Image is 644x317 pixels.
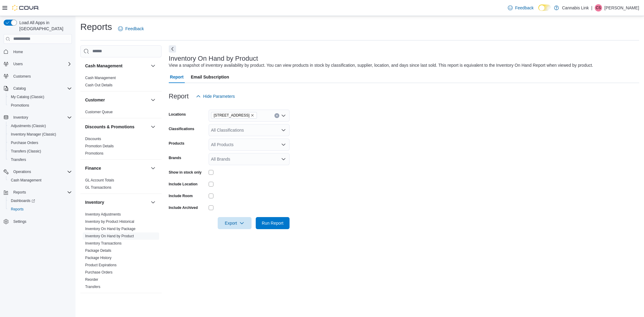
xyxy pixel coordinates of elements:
p: [PERSON_NAME] [604,4,639,11]
button: Adjustments (Classic) [6,122,74,130]
a: Product Expirations [85,263,117,267]
span: Dark Mode [538,11,539,11]
span: Dashboards [8,197,72,204]
span: My Catalog (Classic) [8,93,72,101]
button: Open list of options [281,128,286,133]
button: Operations [11,168,34,175]
button: Transfers (Classic) [6,147,74,155]
a: Cash Out Details [85,83,113,87]
a: Customer Queue [85,110,113,114]
a: Cash Management [8,177,44,184]
span: Transfers [8,156,72,163]
a: Discounts [85,137,101,141]
label: Include Location [169,182,197,187]
span: Operations [13,169,31,174]
label: Include Room [169,194,193,198]
button: Clear input [274,113,279,118]
button: Discounts & Promotions [149,123,157,130]
span: Operations [11,168,72,175]
div: Inventory [80,211,162,293]
a: Inventory Manager (Classic) [8,131,59,138]
span: Transfers [11,157,26,162]
button: Finance [85,165,148,171]
a: Promotion Details [85,144,114,148]
span: Cash Out Details [85,83,113,88]
button: Open list of options [281,113,286,118]
button: Inventory [1,113,74,122]
span: Users [13,62,23,66]
a: Cash Management [85,76,116,80]
a: Inventory by Product Historical [85,219,134,224]
span: Inventory Transactions [85,241,122,246]
p: | [591,4,592,11]
button: Purchase Orders [6,139,74,147]
button: Reports [1,188,74,197]
span: Users [11,60,72,68]
span: Product Expirations [85,263,117,267]
span: Customers [11,72,72,80]
h3: Finance [85,165,101,171]
a: Purchase Orders [8,139,41,146]
button: Users [11,60,25,68]
span: Purchase Orders [85,270,113,275]
span: Promotions [11,103,29,108]
span: CS [596,4,601,11]
a: Customers [11,73,33,80]
a: Transfers [8,156,28,163]
button: Open list of options [281,157,286,162]
label: Include Archived [169,205,198,210]
span: Inventory by Product Historical [85,219,134,224]
button: Cash Management [149,62,157,69]
span: Feedback [125,26,144,32]
span: Dashboards [11,198,35,203]
span: Discounts [85,136,101,141]
button: Users [1,60,74,68]
button: Export [218,217,252,229]
span: Promotions [8,102,72,109]
a: Package Details [85,248,111,253]
span: Inventory [11,114,72,121]
span: Email Subscription [191,71,229,83]
a: Purchase Orders [85,270,113,274]
span: GL Transactions [85,185,111,190]
span: Inventory Manager (Classic) [8,131,72,138]
a: Feedback [505,2,536,14]
span: Adjustments (Classic) [8,122,72,130]
span: Catalog [13,86,26,91]
h3: Inventory [85,199,104,205]
button: Inventory Manager (Classic) [6,130,74,139]
button: Home [1,47,74,56]
a: Inventory Adjustments [85,212,121,216]
button: Run Report [256,217,290,229]
button: Remove 509 Commissioners Rd W from selection in this group [251,114,254,117]
span: Catalog [11,85,72,92]
p: Cannabis Link [562,4,589,11]
button: Customers [1,72,74,81]
button: Reports [6,205,74,213]
button: Operations [1,168,74,176]
h3: Discounts & Promotions [85,124,134,130]
div: Finance [80,177,162,194]
span: Export [221,217,248,229]
button: Next [169,45,176,53]
button: Open list of options [281,142,286,147]
img: Cova [12,5,39,11]
span: Home [13,50,23,54]
span: Reorder [85,277,98,282]
button: Customer [85,97,148,103]
button: Cash Management [85,63,148,69]
a: Feedback [116,23,146,35]
span: Inventory Manager (Classic) [11,132,56,137]
label: Show in stock only [169,170,202,175]
div: Chloe Smith [595,4,602,11]
div: Customer [80,108,162,118]
a: Home [11,48,25,56]
span: GL Account Totals [85,178,114,183]
span: Transfers (Classic) [8,148,72,155]
h1: Reports [80,21,112,33]
a: Inventory On Hand by Package [85,227,136,231]
span: Reports [8,206,72,213]
h3: Cash Management [85,63,123,69]
span: Cash Management [8,177,72,184]
span: Load All Apps in [GEOGRAPHIC_DATA] [17,20,72,32]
